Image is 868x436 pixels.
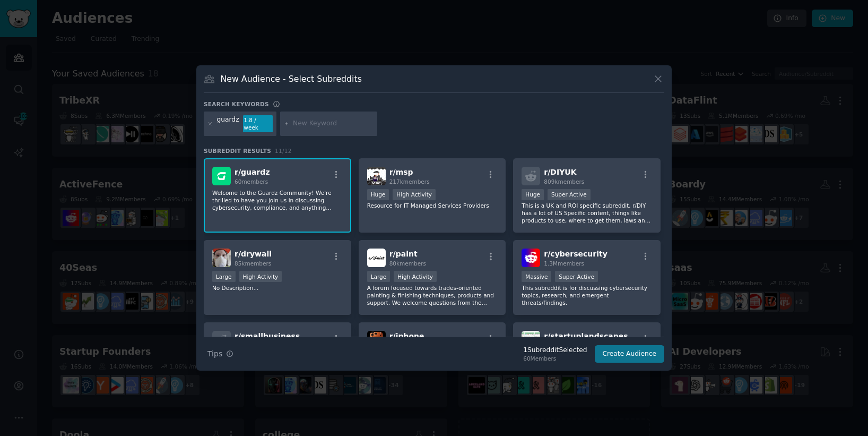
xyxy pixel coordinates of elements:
[389,260,426,267] span: 80k members
[389,250,418,258] span: r/ paint
[235,260,271,267] span: 85k members
[389,332,424,340] span: r/ iphone
[235,250,272,258] span: r/ drywall
[367,249,386,267] img: paint
[522,331,540,349] img: startuplandscapes
[544,178,584,185] span: 809k members
[548,189,591,200] div: Super Active
[544,168,576,176] span: r/ DIYUK
[239,271,282,282] div: High Activity
[393,189,436,200] div: High Activity
[522,284,652,306] p: This subreddit is for discussing cybersecurity topics, research, and emergent threats/findings.
[523,355,587,362] div: 60 Members
[367,284,498,306] p: A forum focused towards trades-oriented painting & finishing techniques, products and support. We...
[544,260,584,267] span: 1.3M members
[212,167,231,185] img: guardz
[367,331,386,349] img: iphone
[389,168,413,176] span: r/ msp
[544,250,607,258] span: r/ cybersecurity
[367,167,386,185] img: msp
[595,345,665,363] button: Create Audience
[212,284,343,292] p: No Description...
[389,178,430,185] span: 217k members
[555,271,598,282] div: Super Active
[367,189,389,200] div: Huge
[212,249,231,267] img: drywall
[367,271,390,282] div: Large
[212,189,343,211] p: Welcome to the Guardz Community! We're thrilled to have you join us in discussing cybersecurity, ...
[235,332,300,340] span: r/ smallbusiness
[204,147,271,155] span: Subreddit Results
[522,271,551,282] div: Massive
[522,202,652,224] p: This is a UK and ROI specific subreddit, r/DIY has a lot of US Specific content, things like prod...
[243,115,273,132] div: 1.8 / week
[204,100,269,108] h3: Search keywords
[394,271,437,282] div: High Activity
[235,168,270,176] span: r/ guardz
[204,345,237,363] button: Tips
[367,202,498,209] p: Resource for IT Managed Services Providers
[544,332,628,340] span: r/ startuplandscapes
[235,178,268,185] span: 60 members
[522,189,544,200] div: Huge
[293,119,374,129] input: New Keyword
[217,115,239,132] div: guardz
[212,271,236,282] div: Large
[523,346,587,355] div: 1 Subreddit Selected
[207,348,222,360] span: Tips
[275,148,292,154] span: 11 / 12
[522,249,540,267] img: cybersecurity
[221,73,362,84] h3: New Audience - Select Subreddits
